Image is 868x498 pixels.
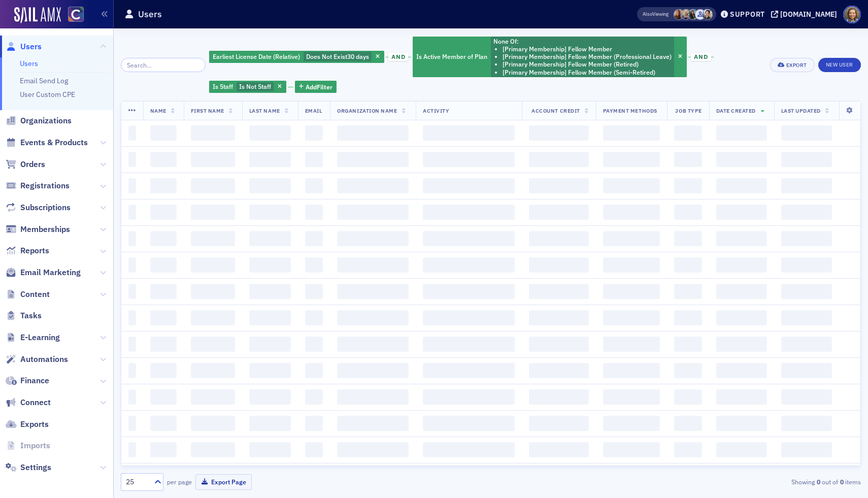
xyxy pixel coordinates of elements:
button: AddFilter [295,81,337,93]
span: ‌ [305,257,323,273]
span: ‌ [337,125,409,141]
span: ‌ [191,310,235,325]
span: ‌ [529,416,589,431]
a: User Custom CPE [20,90,75,99]
span: ‌ [249,125,291,141]
span: ‌ [423,416,515,431]
a: Reports [6,245,49,256]
span: ‌ [529,125,589,141]
span: ‌ [603,125,660,141]
span: ‌ [529,363,589,378]
span: ‌ [150,416,177,431]
span: ‌ [781,363,832,378]
span: ‌ [603,231,660,246]
a: Automations [6,354,68,365]
a: Tasks [6,310,42,321]
span: ‌ [603,389,660,405]
span: ‌ [716,152,767,167]
span: ‌ [337,205,409,220]
span: ‌ [716,389,767,405]
a: Exports [6,419,49,430]
span: Alicia Gelinas [681,9,691,20]
span: Finance [20,375,49,386]
span: ‌ [150,152,177,167]
span: ‌ [191,337,235,352]
span: ‌ [128,389,136,405]
span: ‌ [128,363,136,378]
button: and [386,53,411,61]
span: ‌ [128,231,136,246]
span: ‌ [423,205,515,220]
div: Export [786,62,807,68]
span: ‌ [423,257,515,273]
span: ‌ [337,231,409,246]
button: and [688,53,714,61]
span: ‌ [337,363,409,378]
a: Users [20,59,38,68]
img: SailAMX [14,7,61,23]
span: ‌ [305,152,323,167]
span: ‌ [128,125,136,141]
span: Organization Name [337,107,397,114]
span: ‌ [529,152,589,167]
span: ‌ [716,257,767,273]
span: Activity [423,107,449,114]
span: Reports [20,245,49,256]
li: [Primary Membership] Fellow Member (Professional Leave) [503,53,672,60]
a: Registrations [6,180,70,191]
span: First Name [191,107,224,114]
span: ‌ [305,416,323,431]
img: SailAMX [68,7,84,22]
span: ‌ [150,231,177,246]
span: Memberships [20,224,70,235]
span: ‌ [716,205,767,220]
span: ‌ [716,416,767,431]
span: ‌ [337,442,409,457]
span: ‌ [249,231,291,246]
a: Orders [6,159,45,170]
span: ‌ [337,337,409,352]
li: [Primary Membership] Fellow Member (Retired) [503,60,672,68]
input: Search… [121,58,206,72]
span: ‌ [305,231,323,246]
div: Showing out of items [621,477,861,486]
span: ‌ [674,389,702,405]
span: ‌ [423,284,515,299]
span: ‌ [674,125,702,141]
span: ‌ [249,257,291,273]
span: ‌ [423,442,515,457]
span: ‌ [128,416,136,431]
span: ‌ [191,442,235,457]
span: Email [305,107,322,114]
span: ‌ [305,337,323,352]
span: ‌ [529,442,589,457]
span: ‌ [423,125,515,141]
span: ‌ [716,442,767,457]
span: ‌ [716,337,767,352]
span: ‌ [191,284,235,299]
span: ‌ [249,363,291,378]
button: [DOMAIN_NAME] [771,11,841,18]
span: Tasks [20,310,42,321]
span: Payment Methods [603,107,657,114]
h1: Users [138,8,162,20]
a: New User [818,58,861,72]
span: ‌ [337,257,409,273]
strong: 0 [838,477,845,486]
span: Exports [20,419,49,430]
span: ‌ [716,231,767,246]
span: Last Updated [781,107,821,114]
span: ‌ [191,389,235,405]
strong: 0 [815,477,822,486]
span: ‌ [305,125,323,141]
a: Email Send Log [20,76,68,85]
a: E-Learning [6,332,60,343]
span: ‌ [781,284,832,299]
div: Also [643,11,652,17]
span: ‌ [249,442,291,457]
span: ‌ [674,416,702,431]
a: Organizations [6,115,72,126]
span: ‌ [674,231,702,246]
label: per page [167,477,192,486]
